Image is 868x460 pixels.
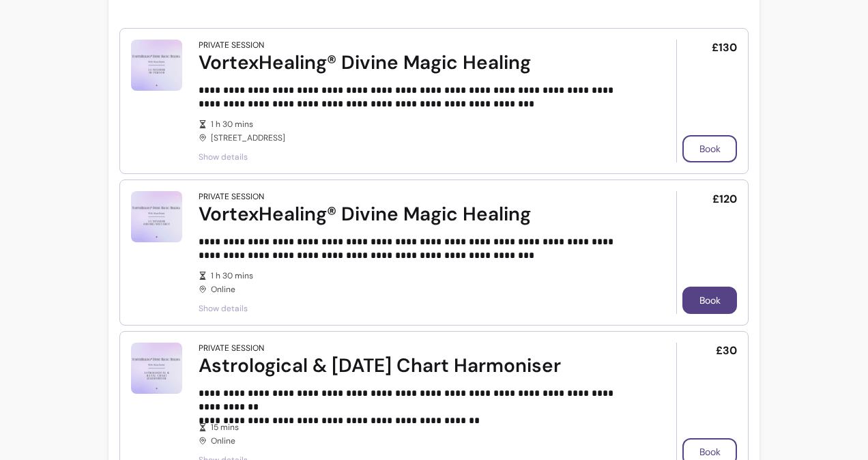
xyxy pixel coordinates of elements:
[199,270,638,295] div: Online
[199,202,638,227] div: VortexHealing® Divine Magic Healing
[199,40,264,51] div: Private Session
[682,135,737,162] button: Book
[211,422,638,433] span: 15 mins
[199,51,638,75] div: VortexHealing® Divine Magic Healing
[211,119,638,130] span: 1 h 30 mins
[712,40,737,56] span: £130
[131,40,182,91] img: VortexHealing® Divine Magic Healing
[131,343,182,394] img: Astrological & Natal Chart Harmoniser
[712,191,737,207] span: £120
[211,270,638,281] span: 1 h 30 mins
[199,303,638,314] span: Show details
[131,191,182,242] img: VortexHealing® Divine Magic Healing
[199,152,638,162] span: Show details
[682,287,737,314] button: Book
[199,343,264,354] div: Private Session
[199,191,264,202] div: Private Session
[199,119,638,143] div: [STREET_ADDRESS]
[199,422,638,446] div: Online
[716,343,737,359] span: £30
[199,354,638,378] div: Astrological & [DATE] Chart Harmoniser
